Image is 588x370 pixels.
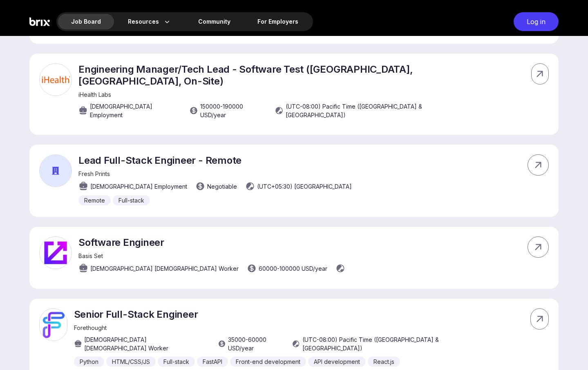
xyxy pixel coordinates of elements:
p: Senior Full-Stack Engineer [74,308,470,320]
div: Full-stack [113,195,150,205]
div: Full-stack [158,357,195,367]
span: Basis Set [78,252,103,259]
span: 35000 - 60000 USD /year [228,335,284,352]
span: [DEMOGRAPHIC_DATA] [DEMOGRAPHIC_DATA] Worker [90,264,239,273]
div: Python [74,357,104,367]
span: (UTC-08:00) Pacific Time ([GEOGRAPHIC_DATA] & [GEOGRAPHIC_DATA]) [302,335,470,352]
div: Resources [115,14,184,29]
div: Remote [78,195,111,205]
span: [DEMOGRAPHIC_DATA] [DEMOGRAPHIC_DATA] Worker [84,335,210,352]
p: Engineering Manager/Tech Lead - Software Test ([GEOGRAPHIC_DATA], [GEOGRAPHIC_DATA], On-Site) [78,63,472,87]
div: Job Board [58,14,114,29]
div: HTML/CSS/JS [106,357,156,367]
span: 60000 - 100000 USD /year [259,264,327,273]
p: Lead Full-Stack Engineer - Remote [78,154,352,166]
span: Negotiable [207,182,237,191]
div: React.js [368,357,400,367]
span: (UTC-08:00) Pacific Time ([GEOGRAPHIC_DATA] & [GEOGRAPHIC_DATA]) [286,102,472,119]
span: Forethought [74,324,107,331]
span: (UTC+05:30) [GEOGRAPHIC_DATA] [257,182,352,191]
span: 150000 - 190000 USD /year [200,102,266,119]
a: For Employers [244,14,311,29]
span: [DEMOGRAPHIC_DATA] Employment [90,102,181,119]
img: Brix Logo [29,12,50,31]
div: Front-end development [230,357,306,367]
p: Software Engineer [78,236,347,248]
span: iHealth Labs [78,91,111,98]
a: Community [185,14,244,29]
div: FastAPI [197,357,228,367]
div: Log in [514,12,559,31]
div: API development [308,357,366,367]
a: Log in [510,12,559,31]
span: [DEMOGRAPHIC_DATA] Employment [90,182,187,191]
span: Fresh Prints [78,170,110,177]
